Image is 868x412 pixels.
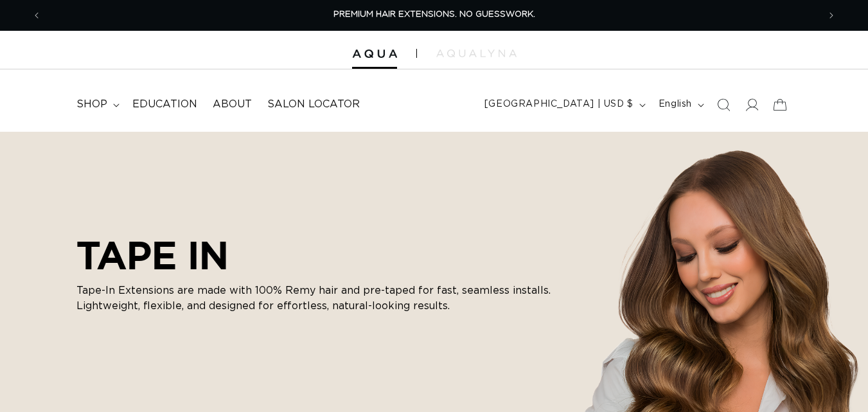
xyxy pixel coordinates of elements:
button: Next announcement [817,3,846,28]
span: Education [132,98,197,111]
button: [GEOGRAPHIC_DATA] | USD $ [477,93,651,117]
span: English [659,98,692,111]
p: Tape-In Extensions are made with 100% Remy hair and pre-taped for fast, seamless installs. Lightw... [76,283,565,314]
button: Previous announcement [22,3,51,28]
button: English [651,93,709,117]
span: shop [76,98,107,111]
span: Salon Locator [267,98,360,111]
h2: TAPE IN [76,233,565,278]
summary: shop [69,90,125,119]
summary: Search [709,91,738,119]
img: aqualyna.com [436,49,517,57]
a: About [205,90,260,119]
span: [GEOGRAPHIC_DATA] | USD $ [484,98,633,111]
a: Education [125,90,205,119]
span: PREMIUM HAIR EXTENSIONS. NO GUESSWORK. [333,10,535,19]
span: About [213,98,252,111]
img: Aqua Hair Extensions [352,49,397,58]
a: Salon Locator [260,90,368,119]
